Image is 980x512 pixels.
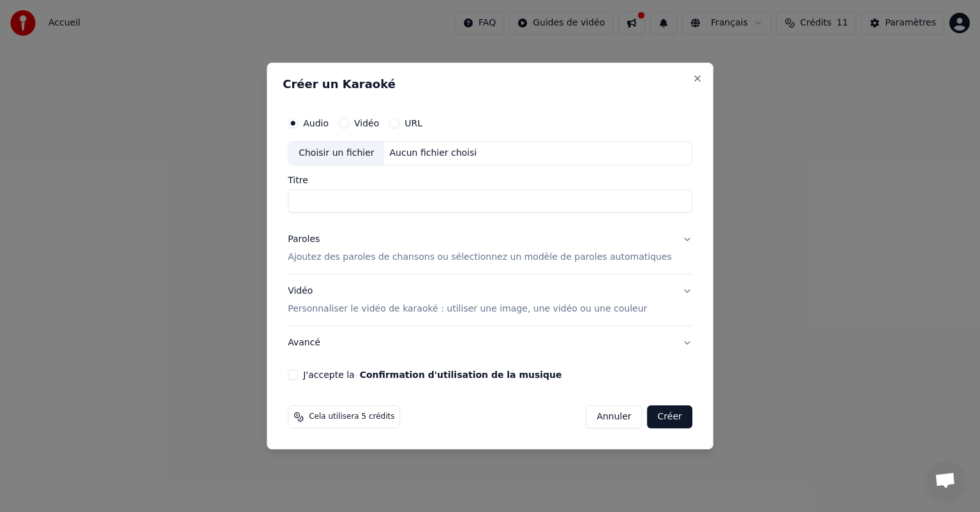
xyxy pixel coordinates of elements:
button: Annuler [586,405,642,428]
button: Avancé [288,326,692,359]
button: Créer [648,405,692,428]
p: Personnaliser le vidéo de karaoké : utiliser une image, une vidéo ou une couleur [288,303,647,315]
div: Aucun fichier choisi [385,147,482,160]
label: Vidéo [354,119,379,128]
h2: Créer un Karaoké [283,79,697,90]
label: Titre [288,176,692,184]
span: Cela utilisera 5 crédits [309,412,394,422]
label: J'accepte la [303,370,561,379]
p: Ajoutez des paroles de chansons ou sélectionnez un modèle de paroles automatiques [288,251,672,264]
button: ParolesAjoutez des paroles de chansons ou sélectionnez un modèle de paroles automatiques [288,223,692,274]
div: Vidéo [288,285,647,315]
button: J'accepte la [360,370,562,379]
div: Choisir un fichier [288,142,384,165]
button: VidéoPersonnaliser le vidéo de karaoké : utiliser une image, une vidéo ou une couleur [288,275,692,326]
label: Audio [303,119,329,128]
div: Paroles [288,233,320,246]
label: URL [405,119,422,128]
